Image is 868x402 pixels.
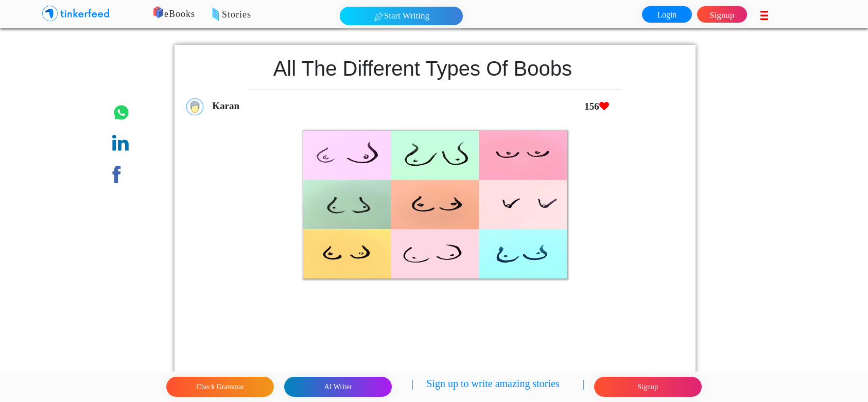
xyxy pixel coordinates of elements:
button: AI Writer [284,377,392,397]
a: Login [642,6,692,23]
h1: All The Different Types of Boobs [186,56,659,81]
p: | Sign up to write amazing stories | [411,376,584,398]
p: eBooks [139,7,521,22]
p: Stories [180,8,562,22]
button: Check Grammar [166,377,274,397]
div: Karan [207,94,706,118]
button: Signup [594,377,702,397]
img: profile_icon.png [186,98,204,116]
img: 2925.png [303,131,567,278]
button: Start Writing [340,7,463,25]
a: Signup [697,6,747,23]
img: whatsapp.png [112,103,130,121]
